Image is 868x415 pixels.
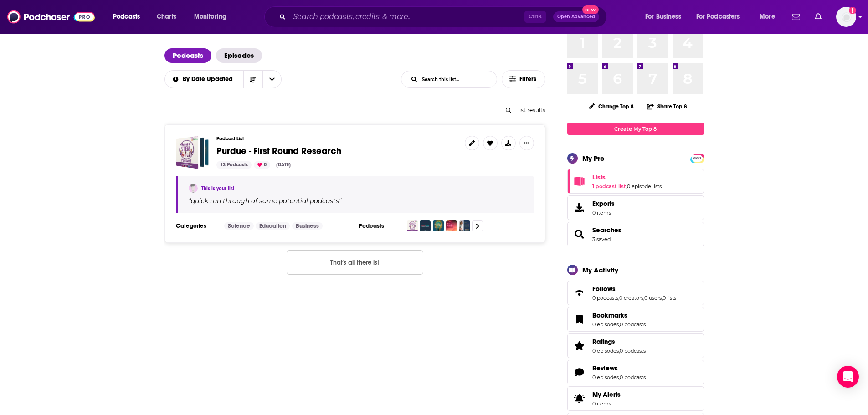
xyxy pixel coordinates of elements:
[567,169,704,194] span: Lists
[592,374,619,380] a: 0 episodes
[433,220,444,231] img: Leveraging Thought Leadership
[151,10,182,24] a: Charts
[570,201,589,214] span: Exports
[113,10,140,23] span: Podcasts
[189,184,198,193] img: Noemi Cannella
[592,364,646,372] a: Reviews
[553,11,599,22] button: Open AdvancedNew
[837,366,859,388] div: Open Intercom Messenger
[570,339,589,352] a: Ratings
[788,9,804,25] a: Show notifications dropdown
[272,161,294,169] div: [DATE]
[663,295,676,301] a: 0 lists
[811,9,825,25] a: Show notifications dropdown
[620,348,646,354] a: 0 podcasts
[760,10,775,23] span: More
[446,220,457,231] img: CMO Convo
[592,338,615,346] span: Ratings
[191,197,339,205] span: quick run through of some potential podcasts
[459,220,470,231] img: Voices of Leadership | Leadership Stories | Women Leadership | Female Founders
[692,155,703,162] span: PRO
[273,6,616,27] div: Search podcasts, credits, & more...
[583,101,640,112] button: Change Top 8
[592,295,618,301] a: 0 podcasts
[567,386,704,411] a: My Alerts
[647,97,688,115] button: Share Top 8
[690,10,753,24] button: open menu
[582,154,605,163] div: My Pro
[570,175,589,188] a: Lists
[407,220,418,231] img: Women In STEM Podcast
[592,173,662,181] a: Lists
[256,222,290,230] a: Education
[662,295,663,301] span: ,
[570,392,589,405] span: My Alerts
[619,348,620,354] span: ,
[592,236,611,242] a: 3 saved
[164,70,282,88] h2: Choose List sort
[176,136,209,169] a: Purdue - First Round Research
[618,295,619,301] span: ,
[567,222,704,246] span: Searches
[592,285,676,293] a: Follows
[420,220,431,231] img: Women In STEM Career & Confidence
[592,200,615,208] span: Exports
[157,10,176,23] span: Charts
[620,321,646,328] a: 0 podcasts
[592,311,627,319] span: Bookmarks
[189,197,341,205] span: " "
[164,48,211,63] a: Podcasts
[524,11,546,23] span: Ctrl K
[262,71,282,88] button: open menu
[188,10,238,24] button: open menu
[359,222,400,230] h3: Podcasts
[216,136,457,142] h3: Podcast List
[201,185,234,191] a: This is your list
[592,348,619,354] a: 0 episodes
[836,7,856,27] button: Show profile menu
[194,10,226,23] span: Monitoring
[570,313,589,326] a: Bookmarks
[619,374,620,380] span: ,
[645,10,681,23] span: For Business
[243,71,262,88] button: Sort Direction
[216,48,262,63] a: Episodes
[592,311,646,319] a: Bookmarks
[176,222,217,230] h3: Categories
[567,333,704,358] span: Ratings
[592,390,621,399] span: My Alerts
[639,10,693,24] button: open menu
[519,76,538,82] span: Filters
[164,76,243,82] button: open menu
[692,154,703,161] a: PRO
[592,364,618,372] span: Reviews
[849,7,856,14] svg: Add a profile image
[619,321,620,328] span: ,
[254,161,270,169] div: 0
[164,107,545,113] div: 1 list results
[592,226,621,234] a: Searches
[570,287,589,299] a: Follows
[570,228,589,241] a: Searches
[592,400,621,407] span: 0 items
[570,366,589,379] a: Reviews
[626,183,627,190] span: ,
[620,374,646,380] a: 0 podcasts
[836,7,856,27] span: Logged in as ncannella
[224,222,254,230] a: Science
[292,222,323,230] a: Business
[289,10,524,24] input: Search podcasts, credits, & more...
[183,76,236,82] span: By Date Updated
[557,15,595,19] span: Open Advanced
[644,295,662,301] a: 0 users
[836,7,856,27] img: User Profile
[592,210,615,216] span: 0 items
[696,10,740,23] span: For Podcasters
[592,183,626,190] a: 1 podcast list
[592,173,606,181] span: Lists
